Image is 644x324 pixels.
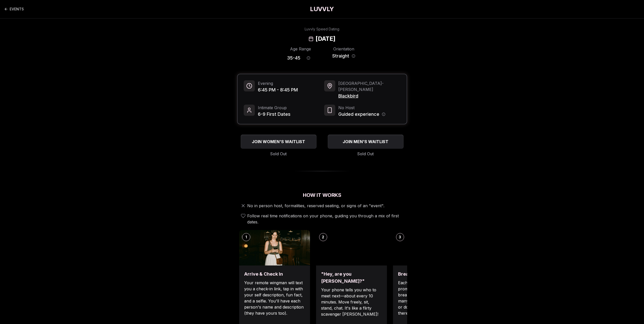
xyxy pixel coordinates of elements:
span: 6:45 PM - 8:45 PM [258,86,298,93]
button: Orientation information [352,54,355,58]
span: Guided experience [338,111,379,118]
p: Each date will have new convo prompts on screen to help break the ice. Cycle through as many as y... [398,280,459,316]
span: Follow real time notifications on your phone, guiding you through a mix of first dates. [247,213,405,225]
button: JOIN MEN'S WAITLIST - Sold Out [328,135,404,149]
div: 1 [242,233,250,241]
img: Arrive & Check In [239,230,310,265]
h2: How It Works [237,192,407,199]
span: No Host [338,105,385,111]
img: "Hey, are you Max?" [316,230,387,265]
a: Back to events [4,4,24,14]
h3: Arrive & Check In [244,271,305,278]
span: No in person host, formalities, reserved seating, or signs of an "event". [247,203,384,209]
a: LUVVLY [310,5,334,13]
span: Sold Out [270,151,287,157]
span: JOIN WOMEN'S WAITLIST [251,139,306,145]
div: 3 [396,233,404,241]
p: Your phone tells you who to meet next—about every 10 minutes. Move freely, sit, stand, chat. It's... [321,287,382,317]
span: 35 - 45 [287,54,300,62]
button: Host information [382,112,385,116]
h3: Break the ice with prompts [398,271,459,278]
h3: "Hey, are you [PERSON_NAME]?" [321,271,382,285]
h2: [DATE] [316,35,335,43]
span: Blackbird [338,92,401,100]
span: Sold Out [357,151,374,157]
p: Your remote wingman will text you a check-in link, tap in with your self description, fun fact, a... [244,280,305,316]
div: Orientation [330,46,357,52]
span: Evening [258,80,298,86]
span: 6-9 First Dates [258,111,290,118]
button: Age range information [303,52,314,64]
span: [GEOGRAPHIC_DATA] - [PERSON_NAME] [338,80,401,92]
span: Straight [332,52,349,60]
button: JOIN WOMEN'S WAITLIST - Sold Out [241,135,317,149]
div: Age Range [287,46,314,52]
span: Intimate Group [258,105,290,111]
img: Break the ice with prompts [393,230,464,265]
div: 2 [319,233,327,241]
span: JOIN MEN'S WAITLIST [342,139,389,145]
div: Luvvly Speed Dating [305,27,339,32]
